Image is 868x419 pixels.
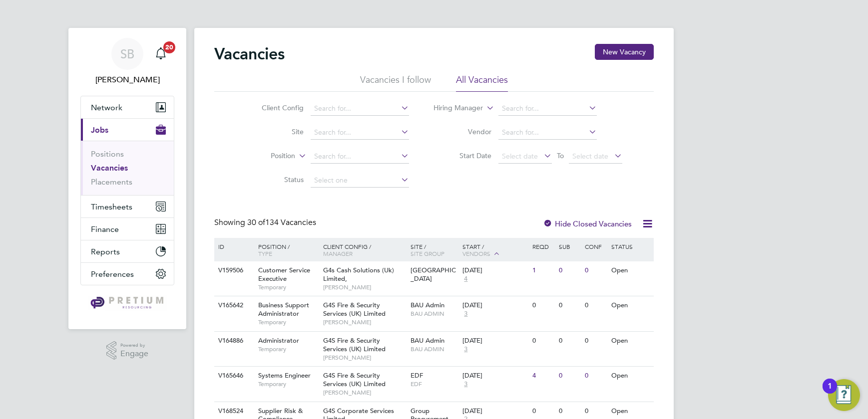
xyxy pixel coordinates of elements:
a: Placements [91,177,132,187]
input: Search for... [498,126,597,140]
a: SB[PERSON_NAME] [80,38,174,86]
div: V159506 [216,261,251,280]
button: New Vacancy [595,44,654,60]
div: 0 [530,296,556,315]
div: Open [609,367,652,385]
input: Search for... [498,102,597,116]
div: Conf [582,238,608,255]
label: Site [246,127,304,136]
span: 3 [462,345,469,354]
label: Vendor [434,127,491,136]
a: Vacancies [91,163,128,173]
img: pretium-logo-retina.png [88,295,166,311]
div: Open [609,332,652,350]
label: Start Date [434,151,491,160]
div: 1 [530,261,556,280]
span: Finance [91,224,119,234]
span: Temporary [258,380,318,388]
div: 0 [582,332,608,350]
span: Manager [323,249,353,257]
label: Hiring Manager [426,103,483,113]
span: Select date [502,152,538,161]
span: Systems Engineer [258,371,311,380]
span: Vendors [462,249,490,257]
div: [DATE] [462,407,527,416]
a: 20 [151,38,171,70]
span: BAU Admin [411,301,444,309]
li: Vacancies I follow [360,74,431,92]
span: [PERSON_NAME] [323,318,406,326]
button: Preferences [81,263,174,285]
div: Jobs [81,141,174,195]
input: Search for... [311,126,409,140]
div: [DATE] [462,372,527,380]
div: Open [609,296,652,315]
span: BAU Admin [411,336,444,345]
span: To [554,149,567,162]
div: V164886 [216,332,251,350]
span: G4S Fire & Security Services (UK) Limited [323,336,386,353]
div: [DATE] [462,266,527,275]
label: Status [246,175,304,184]
span: Reports [91,247,120,256]
span: Sasha Baird [80,74,174,86]
span: Select date [572,152,608,161]
span: 20 [163,41,175,53]
div: 0 [582,261,608,280]
div: Position / [251,238,321,262]
label: Position [238,151,295,161]
span: Jobs [91,125,108,135]
button: Open Resource Center, 1 new notification [828,379,860,411]
div: 0 [556,261,582,280]
span: EDF [411,371,423,380]
span: Customer Service Executive [258,266,310,283]
span: Type [258,249,272,257]
h2: Vacancies [214,44,285,64]
span: Preferences [91,269,134,279]
span: [PERSON_NAME] [323,354,406,362]
div: Open [609,261,652,280]
span: Administrator [258,336,299,345]
div: ID [216,238,251,255]
a: Powered byEngage [106,341,149,360]
div: Status [609,238,652,255]
div: 0 [556,296,582,315]
a: Go to home page [80,295,174,311]
span: G4s Cash Solutions (Uk) Limited, [323,266,394,283]
span: Temporary [258,283,318,291]
div: 0 [582,296,608,315]
span: Engage [120,350,148,358]
input: Search for... [311,102,409,116]
button: Jobs [81,119,174,141]
span: Temporary [258,345,318,353]
div: Site / [408,238,460,262]
div: [DATE] [462,301,527,310]
span: 3 [462,310,469,318]
div: Client Config / [321,238,408,262]
div: 0 [556,367,582,385]
button: Reports [81,240,174,262]
div: [DATE] [462,337,527,345]
label: Hide Closed Vacancies [543,219,632,228]
div: V165646 [216,367,251,385]
span: BAU ADMIN [411,345,458,353]
span: Network [91,103,122,112]
span: SB [120,47,134,60]
div: Showing [214,217,318,228]
span: [PERSON_NAME] [323,389,406,397]
span: Powered by [120,341,148,350]
div: Reqd [530,238,556,255]
button: Network [81,96,174,118]
span: 30 of [247,217,265,227]
span: 3 [462,380,469,389]
a: Positions [91,149,124,159]
span: [GEOGRAPHIC_DATA] [411,266,456,283]
li: All Vacancies [456,74,508,92]
div: Sub [556,238,582,255]
span: G4S Fire & Security Services (UK) Limited [323,371,386,388]
span: Temporary [258,318,318,326]
span: EDF [411,380,458,388]
span: Timesheets [91,202,132,211]
input: Search for... [311,150,409,164]
div: 4 [530,367,556,385]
